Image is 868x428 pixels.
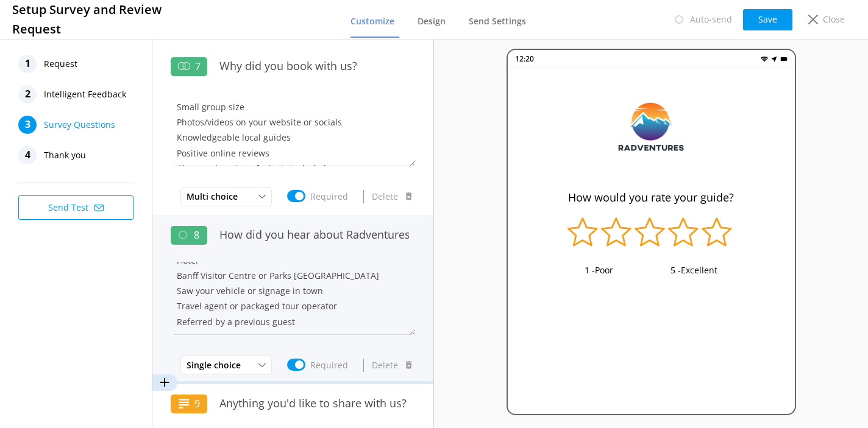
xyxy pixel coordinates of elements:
[515,53,534,65] p: 12:20
[780,55,788,63] img: battery.png
[171,226,207,245] div: 8
[418,15,446,27] span: Design
[350,15,394,27] span: Customize
[585,264,613,277] p: 1 - Poor
[171,57,207,77] div: 7
[213,390,415,417] input: Enter your question here
[823,13,845,26] p: Close
[18,85,37,103] div: 2
[18,195,133,220] button: Send Test
[213,221,415,248] input: Enter your question here
[605,93,697,166] img: 825-1757095654.png
[671,264,717,277] p: 5 - Excellent
[770,55,778,63] img: near-me.png
[761,55,768,63] img: wifi.png
[171,395,207,414] div: 9
[310,359,348,372] label: Required
[171,262,415,335] textarea: Google TripAdvisor or Viator GetYourGuide Brochure Chat GBT or other AI search Instagram Blog or ...
[44,116,115,134] span: Survey Questions
[171,93,415,166] textarea: Small group size Photos/videos on your website or socials Knowledgeable local guides Positive onl...
[18,116,37,134] div: 3
[187,190,245,203] span: Multi choice
[187,359,248,372] span: Single choice
[44,146,86,164] span: Thank you
[44,55,77,73] span: Request
[469,15,526,27] span: Send Settings
[213,52,415,80] input: Enter your question here
[370,353,415,377] button: Delete
[370,184,415,209] button: Delete
[44,85,126,103] span: Intelligent Feedback
[310,190,348,203] label: Required
[568,190,734,205] p: How would you rate your guide?
[743,9,792,30] button: Save
[18,55,37,73] div: 1
[18,146,37,164] div: 4
[690,13,732,26] p: Auto-send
